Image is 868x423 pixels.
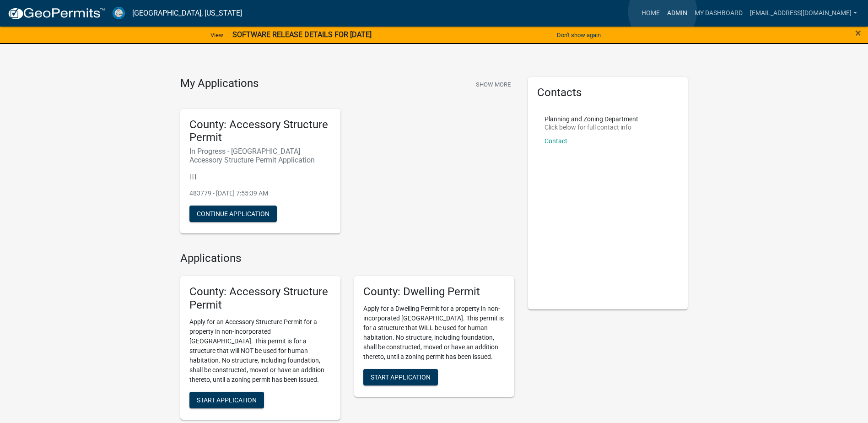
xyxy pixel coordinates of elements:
h5: County: Accessory Structure Permit [189,118,331,145]
a: Home [638,5,663,22]
h4: Applications [180,252,514,265]
h5: County: Dwelling Permit [363,285,505,298]
span: × [855,27,861,39]
p: Planning and Zoning Department [545,116,638,122]
a: [GEOGRAPHIC_DATA], [US_STATE] [132,5,242,21]
button: Start Application [189,392,264,408]
button: Don't show again [553,27,604,43]
h5: County: Accessory Structure Permit [189,285,331,312]
h4: My Applications [180,77,259,91]
p: Apply for a Dwelling Permit for a property in non-incorporated [GEOGRAPHIC_DATA]. This permit is ... [363,304,505,362]
img: Custer County, Colorado [113,7,125,19]
p: | | | [189,172,331,181]
span: Start Application [197,396,257,403]
strong: SOFTWARE RELEASE DETAILS FOR [DATE] [232,30,372,39]
p: Apply for an Accessory Structure Permit for a property in non-incorporated [GEOGRAPHIC_DATA]. Thi... [189,317,331,385]
button: Close [855,27,861,38]
a: Admin [663,5,691,22]
button: Show More [472,77,514,92]
a: My Dashboard [691,5,746,22]
button: Start Application [363,369,438,385]
h5: Contacts [537,86,679,99]
p: Click below for full contact info [545,124,638,130]
h6: In Progress - [GEOGRAPHIC_DATA] Accessory Structure Permit Application [189,147,331,164]
a: Contact [545,137,567,145]
button: Continue Application [189,206,277,222]
a: [EMAIL_ADDRESS][DOMAIN_NAME] [746,5,861,22]
span: Start Application [371,374,431,381]
a: View [207,27,227,43]
p: 483779 - [DATE] 7:55:39 AM [189,189,331,198]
